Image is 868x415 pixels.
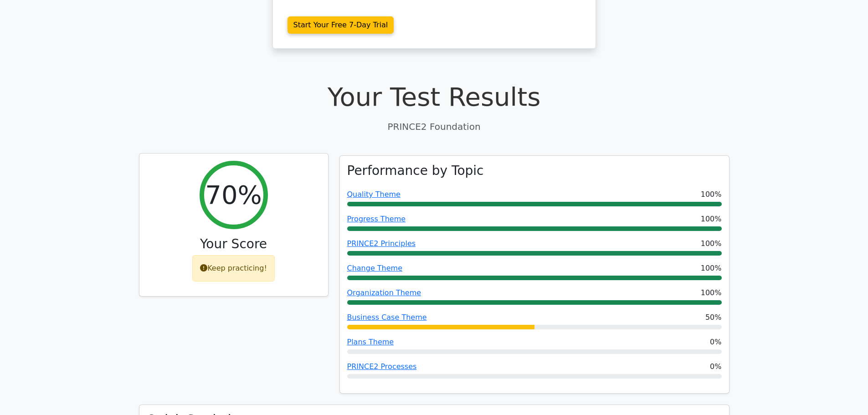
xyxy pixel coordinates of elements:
[288,16,394,34] a: Start Your Free 7-Day Trial
[710,361,721,372] span: 0%
[347,313,427,322] a: Business Case Theme
[347,264,403,272] a: Change Theme
[347,239,416,248] a: PRINCE2 Principles
[701,214,722,225] span: 100%
[147,236,321,252] h3: Your Score
[347,338,394,346] a: Plans Theme
[205,179,262,210] h2: 70%
[347,163,484,179] h3: Performance by Topic
[347,190,401,199] a: Quality Theme
[192,255,275,282] div: Keep practicing!
[710,337,721,348] span: 0%
[701,189,722,200] span: 100%
[701,287,722,298] span: 100%
[701,263,722,274] span: 100%
[705,312,722,323] span: 50%
[139,120,729,133] p: PRINCE2 Foundation
[347,288,421,297] a: Organization Theme
[701,238,722,249] span: 100%
[139,82,729,112] h1: Your Test Results
[347,215,406,223] a: Progress Theme
[347,362,417,371] a: PRINCE2 Processes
